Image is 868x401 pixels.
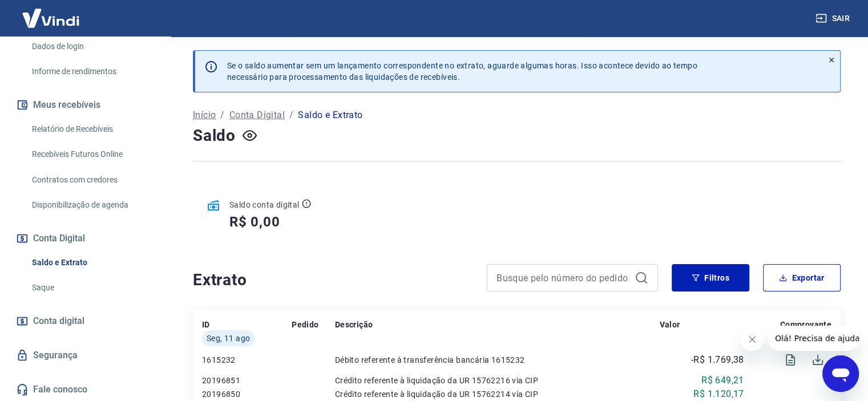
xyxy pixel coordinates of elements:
[207,333,250,344] span: Seg, 11 ago
[220,108,224,122] p: /
[227,60,697,83] p: Se o saldo aumentar sem um lançamento correspondente no extrato, aguarde algumas horas. Isso acon...
[822,355,859,392] iframe: Botão para abrir a janela de mensagens
[335,375,660,386] p: Crédito referente à liquidação da UR 15762216 via CIP
[298,108,362,122] p: Saldo e Extrato
[202,375,292,386] p: 20196851
[193,269,473,291] h4: Extrato
[27,276,157,299] a: Saque
[768,326,859,351] iframe: Mensagem da empresa
[202,354,292,366] p: 1615232
[496,269,630,286] input: Busque pelo número do pedido
[672,264,749,291] button: Filtros
[741,328,764,351] iframe: Fechar mensagem
[193,124,236,147] h4: Saldo
[292,319,318,330] p: Pedido
[335,354,660,366] p: Débito referente à transferência bancária 1615232
[27,143,157,166] a: Recebíveis Futuros Online
[780,319,831,330] p: Comprovante
[693,387,744,401] p: R$ 1.120,17
[27,193,157,217] a: Disponibilização de agenda
[763,264,841,291] button: Exportar
[691,353,744,367] p: -R$ 1.769,38
[27,168,157,192] a: Contratos com credores
[7,8,96,17] span: Olá! Precisa de ajuda?
[33,313,84,329] span: Conta digital
[27,251,157,274] a: Saldo e Extrato
[335,388,660,400] p: Crédito referente à liquidação da UR 15762214 via CIP
[14,226,157,251] button: Conta Digital
[27,118,157,141] a: Relatório de Recebíveis
[14,343,157,368] a: Segurança
[701,374,744,387] p: R$ 649,21
[229,108,285,122] a: Conta Digital
[289,108,293,122] p: /
[804,346,831,374] span: Download
[14,1,88,35] img: Vindi
[813,8,854,29] button: Sair
[27,60,157,83] a: Informe de rendimentos
[202,319,210,330] p: ID
[660,319,680,330] p: Valor
[229,199,300,210] p: Saldo conta digital
[777,346,804,374] span: Visualizar
[335,319,373,330] p: Descrição
[229,213,280,231] h5: R$ 0,00
[27,35,157,58] a: Dados de login
[202,388,292,400] p: 20196850
[193,108,216,122] a: Início
[14,309,157,334] a: Conta digital
[14,92,157,118] button: Meus recebíveis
